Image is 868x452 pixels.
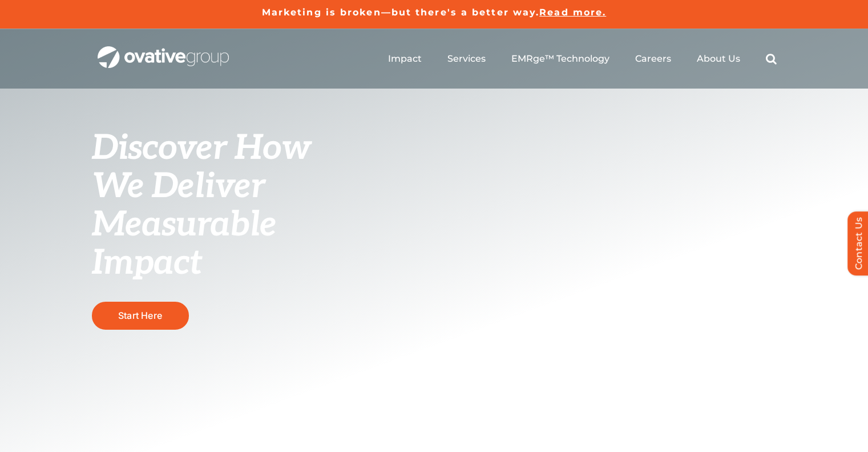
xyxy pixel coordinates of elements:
a: About Us [697,53,740,65]
a: Start Here [92,302,189,330]
span: Discover How [92,128,311,169]
a: Search [766,53,777,65]
a: OG_Full_horizontal_WHT [98,45,229,56]
a: Careers [635,53,671,65]
a: Services [447,53,486,65]
a: Read more. [539,7,606,18]
span: Start Here [118,310,162,321]
span: We Deliver Measurable Impact [92,166,277,284]
a: Marketing is broken—but there's a better way. [262,7,540,18]
a: Impact [388,53,422,65]
nav: Menu [388,41,777,77]
a: EMRge™ Technology [511,53,609,65]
